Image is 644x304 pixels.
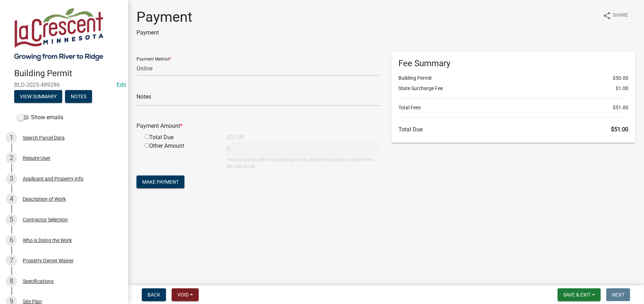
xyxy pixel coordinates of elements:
[6,214,17,225] div: 5
[139,142,221,170] div: Other Amount
[142,179,179,185] span: Make Payment
[603,11,611,20] i: share
[398,104,628,111] li: Total Fees
[23,176,84,181] div: Applicant and Property Info
[117,82,126,88] a: Edit
[23,299,42,304] div: Site Plan
[147,292,160,298] span: Back
[611,126,628,133] span: $51.00
[612,292,624,298] span: Next
[398,85,628,92] li: State Surcharge Fee
[23,156,50,161] div: Require User
[606,288,630,301] button: Next
[142,288,166,301] button: Back
[6,152,17,164] div: 2
[23,258,74,263] div: Property Owner Waiver
[6,193,17,205] div: 4
[131,122,386,130] div: Payment Amount
[6,132,17,143] div: 1
[613,104,628,111] span: $51.00
[14,7,103,61] img: City of La Crescent, Minnesota
[6,255,17,266] div: 7
[558,288,601,301] button: Save & Exit
[6,235,17,246] div: 6
[139,133,221,142] div: Total Due
[136,28,192,37] p: Payment
[14,94,62,100] wm-modal-confirm: Summary
[14,82,114,88] span: BLD-2025-489296
[17,113,63,122] label: Show emails
[65,94,92,100] wm-modal-confirm: Notes
[136,175,184,188] button: Make Payment
[398,58,628,69] h6: Fee Summary
[23,217,68,222] div: Contractor Selection
[65,90,92,103] button: Notes
[23,238,72,243] div: Who is Doing the Work
[613,74,628,82] span: $50.00
[563,292,591,298] span: Save & Exit
[398,126,628,133] h6: Total Due
[616,85,628,92] span: $1.00
[177,292,189,298] span: Void
[14,90,62,103] button: View Summary
[23,279,54,284] div: Specifications
[23,135,65,140] div: Search Parcel Data
[117,82,126,88] wm-modal-confirm: Edit Application Number
[172,288,199,301] button: Void
[14,68,122,79] h4: Building Permit
[6,173,17,184] div: 3
[398,74,628,82] li: Building Permit
[136,9,192,26] h1: Payment
[597,9,634,22] button: shareShare
[613,11,628,20] span: Share
[6,276,17,287] div: 8
[23,196,66,201] div: Description of Work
